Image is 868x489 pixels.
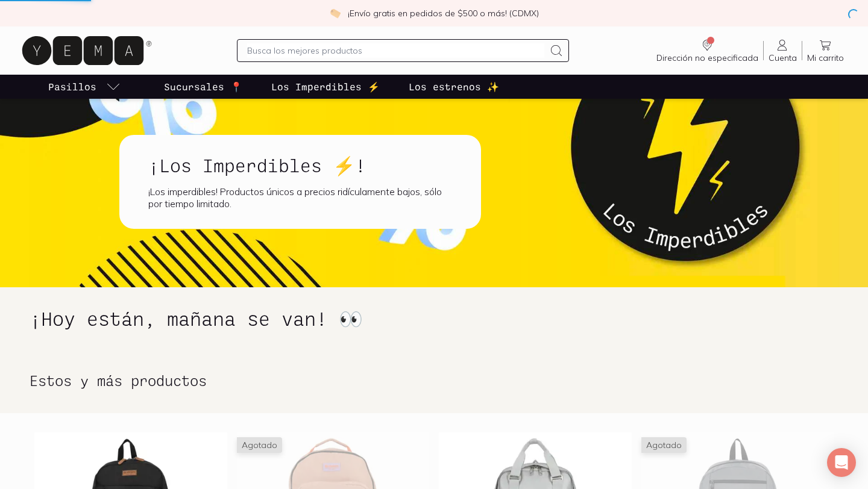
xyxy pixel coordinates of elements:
[164,79,242,94] p: Sucursales 📍
[656,52,758,63] span: Dirección no especificada
[148,154,452,176] h1: ¡Los Imperdibles ⚡!
[30,307,838,329] h1: ¡Hoy están, mañana se van! 👀
[802,38,849,63] a: Mi carrito
[406,75,502,99] a: Los estrenos ✨
[148,185,452,210] div: ¡Los imperdibles! Productos únicos a precios ridículamente bajos, sólo por tiempo limitado.
[46,75,123,99] a: pasillo-todos-link
[827,448,856,477] div: Open Intercom Messenger
[652,38,763,63] a: Dirección no especificada
[330,8,341,19] img: check
[271,79,380,94] p: Los Imperdibles ⚡️
[769,52,797,63] span: Cuenta
[348,7,539,19] p: ¡Envío gratis en pedidos de $500 o más! (CDMX)
[237,437,282,453] span: Agotado
[162,75,245,99] a: Sucursales 📍
[247,43,544,58] input: Busca los mejores productos
[764,38,802,63] a: Cuenta
[269,75,382,99] a: Los Imperdibles ⚡️
[119,135,520,229] a: ¡Los Imperdibles ⚡!¡Los imperdibles! Productos únicos a precios ridículamente bajos, sólo por tie...
[807,52,844,63] span: Mi carrito
[30,373,838,388] h2: Estos y más productos
[48,79,96,94] p: Pasillos
[641,437,687,453] span: Agotado
[409,79,499,94] p: Los estrenos ✨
